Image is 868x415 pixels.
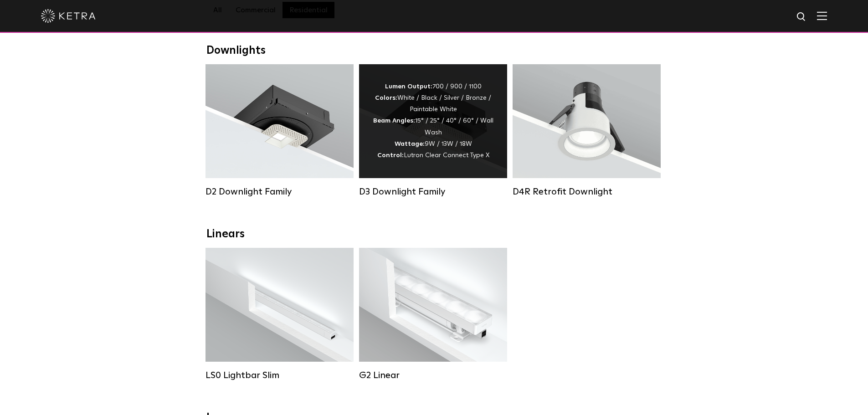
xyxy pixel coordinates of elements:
strong: Beam Angles: [373,118,415,124]
span: Lutron Clear Connect Type X [404,152,489,159]
strong: Wattage: [395,141,425,147]
img: ketra-logo-2019-white [41,9,96,23]
a: D2 Downlight Family Lumen Output:1200Colors:White / Black / Gloss Black / Silver / Bronze / Silve... [205,64,354,197]
strong: Colors: [375,95,397,101]
a: D4R Retrofit Downlight Lumen Output:800Colors:White / BlackBeam Angles:15° / 25° / 40° / 60°Watta... [513,64,661,197]
a: LS0 Lightbar Slim Lumen Output:200 / 350Colors:White / BlackControl:X96 Controller [205,248,354,381]
div: Downlights [206,44,662,57]
div: 700 / 900 / 1100 White / Black / Silver / Bronze / Paintable White 15° / 25° / 40° / 60° / Wall W... [373,81,493,161]
img: search icon [796,11,807,23]
a: G2 Linear Lumen Output:400 / 700 / 1000Colors:WhiteBeam Angles:Flood / [GEOGRAPHIC_DATA] / Narrow... [359,248,507,381]
strong: Control: [377,152,404,159]
div: LS0 Lightbar Slim [205,370,354,381]
strong: Lumen Output: [385,83,432,90]
div: D4R Retrofit Downlight [513,186,661,197]
img: Hamburger%20Nav.svg [817,11,827,20]
div: Linears [206,228,662,241]
div: G2 Linear [359,370,507,381]
a: D3 Downlight Family Lumen Output:700 / 900 / 1100Colors:White / Black / Silver / Bronze / Paintab... [359,64,507,197]
div: D3 Downlight Family [359,186,507,197]
div: D2 Downlight Family [205,186,354,197]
